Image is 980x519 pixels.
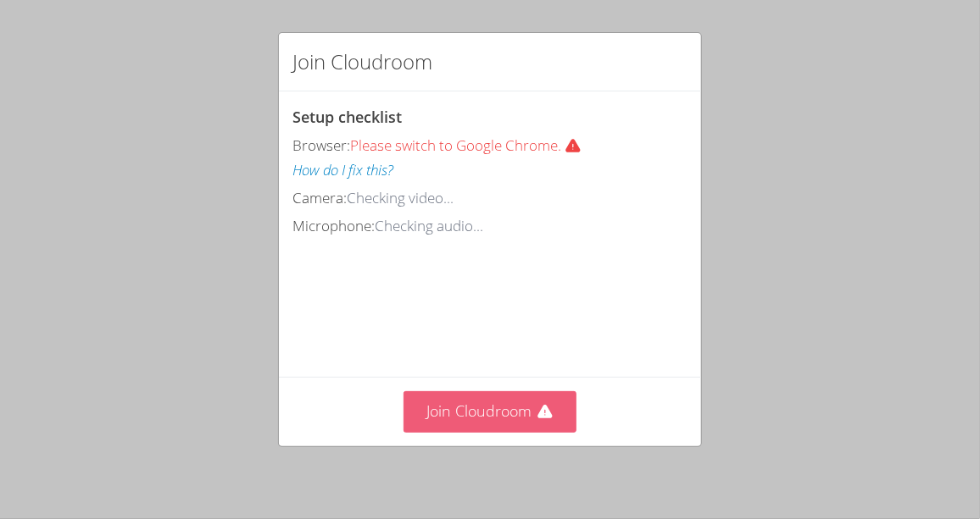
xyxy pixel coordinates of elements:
h2: Join Cloudroom [292,47,432,77]
span: Checking video... [347,188,454,207]
button: Join Cloudroom [404,391,577,433]
span: Checking audio... [375,216,483,235]
span: Setup checklist [292,107,402,127]
span: Camera: [292,188,347,207]
span: Please switch to Google Chrome. [350,135,588,155]
span: Browser: [292,135,350,155]
span: Microphone: [292,216,375,235]
button: How do I fix this? [292,158,393,183]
